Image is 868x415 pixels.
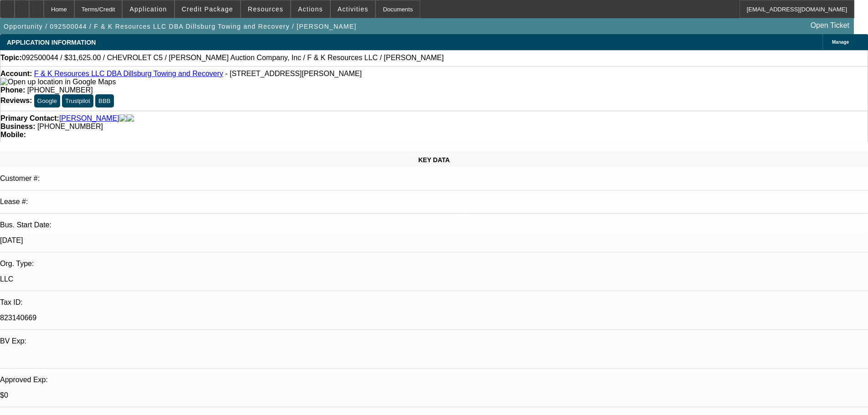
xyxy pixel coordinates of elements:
span: - [STREET_ADDRESS][PERSON_NAME] [225,70,362,77]
span: [PHONE_NUMBER] [37,123,103,130]
a: View Google Maps [0,78,116,86]
span: Manage [832,40,849,45]
span: KEY DATA [418,156,450,164]
span: Credit Package [182,5,233,13]
span: 092500044 / $31,625.00 / CHEVROLET C5 / [PERSON_NAME] Auction Company, Inc / F & K Resources LLC ... [22,54,444,62]
strong: Account: [0,70,32,77]
span: APPLICATION INFORMATION [7,39,96,46]
a: F & K Resources LLC DBA Dillsburg Towing and Recovery [34,70,223,77]
button: Google [34,94,60,108]
span: Application [129,5,167,13]
strong: Mobile: [0,131,26,138]
button: Resources [241,0,290,18]
button: Trustpilot [62,94,93,108]
button: BBB [95,94,114,108]
span: Resources [248,5,283,13]
a: Open Ticket [807,18,853,33]
img: linkedin-icon.png [127,114,134,123]
strong: Primary Contact: [0,114,59,123]
a: [PERSON_NAME] [59,114,119,123]
button: Credit Package [175,0,240,18]
span: Opportunity / 092500044 / F & K Resources LLC DBA Dillsburg Towing and Recovery / [PERSON_NAME] [4,23,356,30]
button: Actions [291,0,330,18]
span: [PHONE_NUMBER] [27,86,93,94]
strong: Business: [0,123,35,130]
span: Activities [338,5,369,13]
strong: Phone: [0,86,25,94]
img: facebook-icon.png [119,114,127,123]
button: Application [123,0,174,18]
strong: Topic: [0,54,22,62]
strong: Reviews: [0,97,32,104]
img: Open up location in Google Maps [0,78,116,86]
button: Activities [331,0,375,18]
span: Actions [298,5,323,13]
